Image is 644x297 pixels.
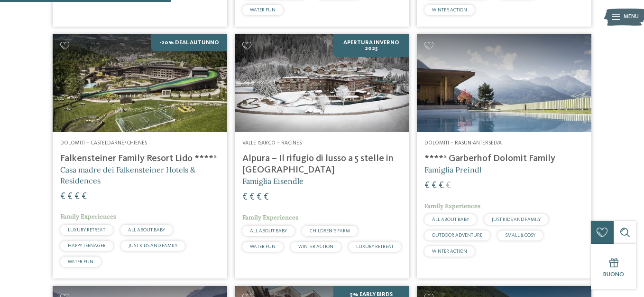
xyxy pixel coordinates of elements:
span: € [242,192,248,202]
span: € [439,181,444,191]
span: WATER FUN [250,244,276,249]
span: ALL ABOUT BABY [128,228,165,232]
a: Cercate un hotel per famiglie? Qui troverete solo i migliori! Dolomiti – Rasun-Anterselva ****ˢ G... [417,34,591,279]
span: Family Experiences [242,213,298,221]
span: € [67,192,73,201]
span: Dolomiti – Casteldarne/Chienes [60,140,147,146]
span: WINTER ACTION [432,249,467,254]
a: Cercate un hotel per famiglie? Qui troverete solo i migliori! -20% Deal Autunno Dolomiti – Castel... [53,34,227,279]
span: Dolomiti – Rasun-Anterselva [424,140,502,146]
span: OUTDOOR ADVENTURE [432,233,482,238]
span: WINTER ACTION [298,244,333,249]
h4: ****ˢ Garberhof Dolomit Family [424,153,584,164]
span: ALL ABOUT BABY [432,217,469,222]
img: Cercate un hotel per famiglie? Qui troverete solo i migliori! [53,34,227,133]
span: ALL ABOUT BABY [250,229,287,233]
span: € [74,192,80,201]
span: LUXURY RETREAT [356,244,394,249]
span: JUST KIDS AND FAMILY [492,217,541,222]
img: Cercate un hotel per famiglie? Qui troverete solo i migliori! [417,34,591,133]
span: Famiglia Preindl [424,165,481,174]
span: WINTER ACTION [432,8,467,12]
span: € [264,192,269,202]
a: Buono [591,244,636,289]
span: WATER FUN [68,259,93,264]
span: LUXURY RETREAT [68,228,105,232]
span: € [249,192,255,202]
span: Family Experiences [424,202,480,210]
img: Cercate un hotel per famiglie? Qui troverete solo i migliori! [235,34,409,133]
span: € [82,192,87,201]
h4: Alpura – Il rifugio di lusso a 5 stelle in [GEOGRAPHIC_DATA] [242,153,402,176]
span: HAPPY TEENAGER [68,243,106,248]
span: € [424,181,430,191]
span: € [446,181,451,191]
span: € [432,181,437,191]
a: Cercate un hotel per famiglie? Qui troverete solo i migliori! Apertura inverno 2025 Valle Isarco ... [235,34,409,279]
span: Valle Isarco – Racines [242,140,302,146]
span: CHILDREN’S FARM [310,229,350,233]
span: € [60,192,65,201]
span: WATER FUN [250,8,276,12]
span: Casa madre dei Falkensteiner Hotels & Residences [60,165,195,185]
span: € [257,192,262,202]
span: Buono [603,271,624,278]
span: Famiglia Eisendle [242,176,304,186]
span: Family Experiences [60,212,116,220]
h4: Falkensteiner Family Resort Lido ****ˢ [60,153,220,164]
span: SMALL & COSY [505,233,535,238]
span: JUST KIDS AND FAMILY [129,243,177,248]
